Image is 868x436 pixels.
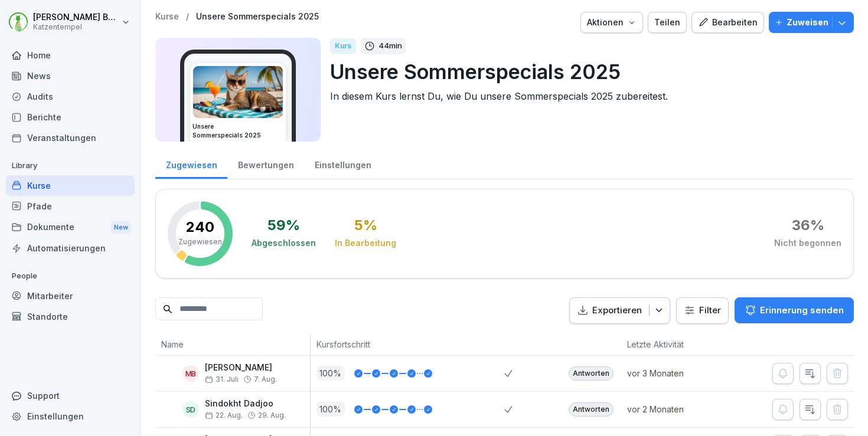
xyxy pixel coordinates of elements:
[196,12,319,22] a: Unsere Sommerspecials 2025
[691,12,764,33] button: Bearbeiten
[787,16,828,29] p: Zuweisen
[33,12,119,22] p: [PERSON_NAME] Benedix
[6,45,135,65] a: Home
[111,221,131,234] div: New
[205,363,277,373] p: [PERSON_NAME]
[227,149,304,179] a: Bewertungen
[330,57,844,87] p: Unsere Sommerspecials 2025
[569,366,614,381] div: Antworten
[627,403,718,415] p: vor 2 Monaten
[192,122,283,140] h3: Unsere Sommerspecials 2025
[205,399,286,409] p: Sindokht Dadjoo
[6,65,135,86] a: News
[6,196,135,217] a: Pfade
[6,217,135,238] a: DokumenteNew
[205,375,239,383] span: 31. Juli
[6,238,135,258] a: Automatisierungen
[6,385,135,406] div: Support
[627,338,712,350] p: Letzte Aktivität
[6,217,135,238] div: Dokumente
[330,38,356,54] div: Kurs
[698,16,758,29] div: Bearbeiten
[6,86,135,107] a: Audits
[316,338,499,350] p: Kursfortschritt
[258,411,286,419] span: 29. Aug.
[316,366,345,381] p: 100 %
[254,375,277,383] span: 7. Aug.
[648,12,687,33] button: Teilen
[6,306,135,327] a: Standorte
[186,220,214,234] p: 240
[378,40,402,52] p: 44 min
[6,175,135,196] a: Kurse
[587,16,637,29] div: Aktionen
[6,406,135,427] a: Einstellungen
[335,237,396,249] div: In Bearbeitung
[186,12,189,22] p: /
[316,402,345,417] p: 100 %
[182,401,199,418] div: SD
[677,298,728,323] button: Filter
[155,149,227,179] a: Zugewiesen
[569,402,614,417] div: Antworten
[769,12,854,33] button: Zuweisen
[6,286,135,306] a: Mitarbeiter
[182,365,199,382] div: MB
[193,66,283,118] img: tq9m61t15lf2zt9mx622xkq2.png
[760,304,844,317] p: Erinnerung senden
[205,411,243,419] span: 22. Aug.
[330,89,844,103] p: In diesem Kurs lernst Du, wie Du unsere Sommerspecials 2025 zubereitest.
[774,237,841,249] div: Nicht begonnen
[178,237,222,247] p: Zugewiesen
[6,127,135,148] a: Veranstaltungen
[627,367,718,379] p: vor 3 Monaten
[304,149,381,179] a: Einstellungen
[654,16,680,29] div: Teilen
[155,12,179,22] a: Kurse
[252,237,316,249] div: Abgeschlossen
[684,304,721,316] div: Filter
[6,267,135,286] p: People
[580,12,643,33] button: Aktionen
[569,297,670,324] button: Exportieren
[33,23,119,31] p: Katzentempel
[792,218,824,232] div: 36 %
[354,218,377,232] div: 5 %
[6,107,135,127] a: Berichte
[6,156,135,175] p: Library
[267,218,300,232] div: 59 %
[592,304,642,317] p: Exportieren
[161,338,304,350] p: Name
[735,297,854,323] button: Erinnerung senden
